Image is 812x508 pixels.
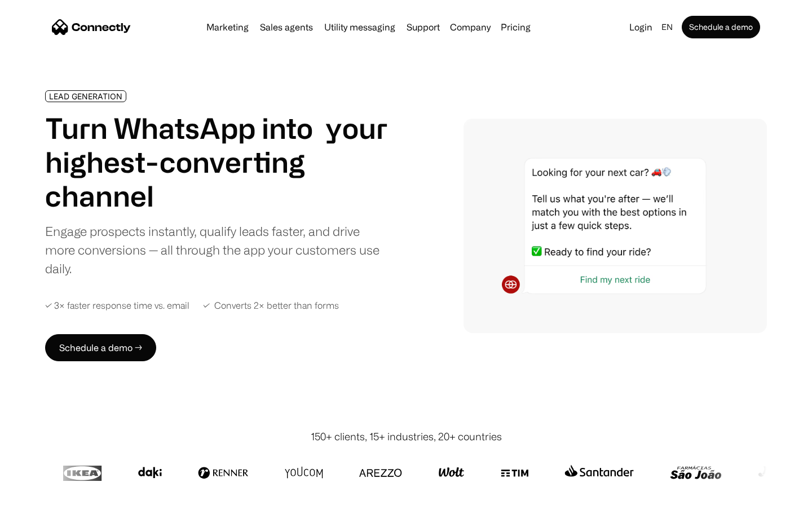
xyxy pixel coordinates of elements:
[255,23,317,32] a: Sales agents
[45,300,189,311] div: ✓ 3× faster response time vs. email
[402,23,444,32] a: Support
[203,300,339,311] div: ✓ Converts 2× better than forms
[496,23,535,32] a: Pricing
[202,23,253,32] a: Marketing
[320,23,400,32] a: Utility messaging
[45,222,388,278] div: Engage prospects instantly, qualify leads faster, and drive more conversions — all through the ap...
[682,16,760,38] a: Schedule a demo
[661,19,673,35] div: en
[49,92,122,100] div: LEAD GENERATION
[311,429,502,444] div: 150+ clients, 15+ industries, 20+ countries
[45,334,156,361] a: Schedule a demo →
[625,19,657,35] a: Login
[45,111,388,213] h1: Turn WhatsApp into your highest-converting channel
[23,488,68,504] ul: Language list
[450,19,491,35] div: Company
[11,487,68,504] aside: Language selected: English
